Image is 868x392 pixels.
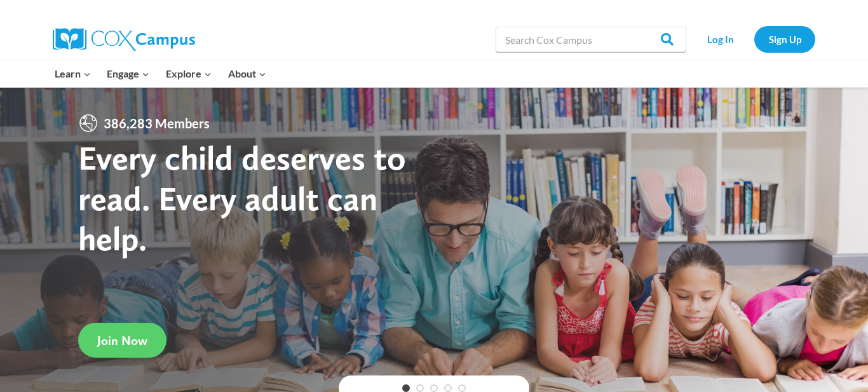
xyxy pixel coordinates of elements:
a: 2 [416,384,424,392]
span: Engage [107,65,149,82]
strong: Every child deserves to read. Every adult can help. [78,137,406,259]
a: 5 [458,384,466,392]
span: Learn [55,65,91,82]
img: Cox Campus [53,28,195,51]
a: Sign Up [754,26,815,52]
a: 3 [430,384,438,392]
span: About [228,65,266,82]
span: Explore [166,65,212,82]
a: 4 [444,384,452,392]
input: Search Cox Campus [496,27,686,52]
span: 386,283 Members [98,113,215,133]
a: 1 [402,384,410,392]
a: Log In [693,26,748,52]
a: Join Now [78,323,166,358]
span: Join Now [97,333,147,348]
nav: Secondary Navigation [693,26,815,52]
nav: Primary Navigation [46,60,274,87]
